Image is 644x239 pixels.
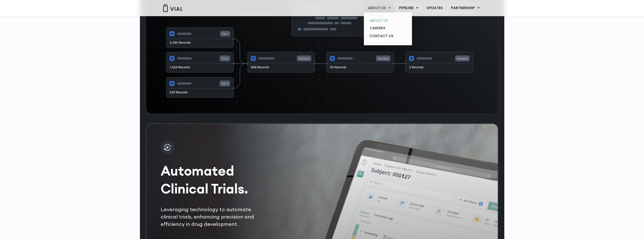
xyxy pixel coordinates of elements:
[163,4,183,12] img: Vial Logo
[161,206,266,228] p: Leveraging technology to automate clinical trials, enhancing precision and efficiency in drug dev...
[422,4,447,12] a: UPDATES
[166,27,473,98] img: Flowchart
[366,32,410,40] a: CONTACT US
[447,4,484,12] a: PARTNERSHIPMenu Toggle
[161,162,266,198] h2: Automated Clinical Trials.
[364,4,395,12] a: ABOUT USMenu Toggle
[395,4,422,12] a: PIPELINEMenu Toggle
[366,24,410,32] a: CAREERS
[366,17,410,25] a: ABOUT US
